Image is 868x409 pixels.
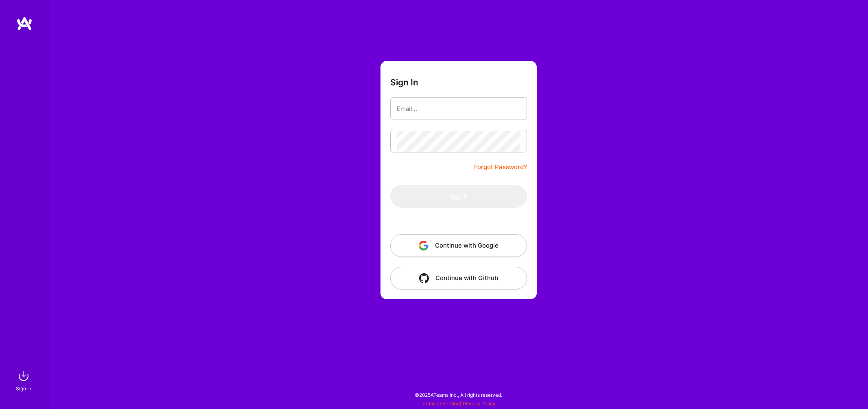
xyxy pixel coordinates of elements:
[15,368,32,384] img: sign in
[390,77,418,87] h3: Sign In
[422,400,460,407] a: Terms of Service
[422,400,496,407] span: |
[390,185,527,208] button: Sign In
[16,384,31,393] div: Sign In
[419,241,429,250] img: icon
[16,16,33,31] img: logo
[49,385,868,405] div: © 2025 ATeams Inc., All rights reserved.
[474,162,527,172] a: Forgot Password?
[17,368,32,393] a: sign inSign In
[390,234,527,257] button: Continue with Google
[419,273,429,283] img: icon
[463,400,496,407] a: Privacy Policy
[390,267,527,289] button: Continue with Github
[397,98,520,119] input: Email...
